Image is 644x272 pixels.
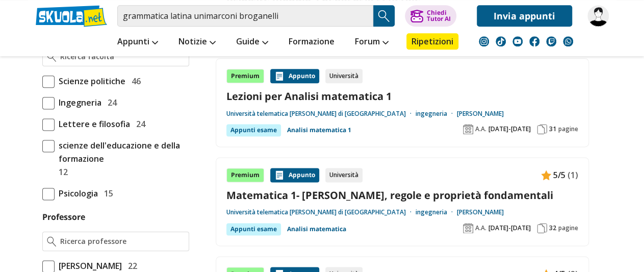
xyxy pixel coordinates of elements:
[488,125,531,133] span: [DATE]-[DATE]
[477,5,572,27] a: Invia appunti
[416,208,457,216] a: ingegneria
[270,168,319,182] div: Appunto
[352,33,391,52] a: Forum
[47,52,57,62] img: Ricerca facoltà
[226,69,264,83] div: Premium
[568,168,578,182] span: (1)
[132,117,145,131] span: 24
[529,36,539,46] img: facebook
[563,36,573,46] img: WhatsApp
[226,223,281,235] div: Appunti esame
[549,125,556,133] span: 31
[405,5,456,27] button: ChiediTutor AI
[457,110,504,118] a: [PERSON_NAME]
[541,170,551,180] img: Appunti contenuto
[55,75,125,88] span: Scienze politiche
[274,71,285,81] img: Appunti contenuto
[55,187,98,200] span: Psicologia
[488,224,531,232] span: [DATE]-[DATE]
[457,208,504,216] a: [PERSON_NAME]
[226,110,416,118] a: Università telematica [PERSON_NAME] di [GEOGRAPHIC_DATA]
[537,124,547,134] img: Pagine
[426,10,450,22] div: Chiedi Tutor AI
[176,33,218,52] a: Notizie
[127,75,141,88] span: 46
[558,125,578,133] span: pagine
[226,208,416,216] a: Università telematica [PERSON_NAME] di [GEOGRAPHIC_DATA]
[496,36,506,46] img: tiktok
[55,139,189,165] span: scienze dell'educazione e della formazione
[287,124,351,136] a: Analisi matematica 1
[226,168,264,182] div: Premium
[325,69,363,83] div: Università
[60,236,184,246] input: Ricerca professore
[226,89,578,103] a: Lezioni per Analisi matematica 1
[286,33,337,52] a: Formazione
[416,110,457,118] a: ingegneria
[376,8,392,23] img: Cerca appunti, riassunti o versioni
[60,52,184,62] input: Ricerca facoltà
[226,188,578,202] a: Matematica 1- [PERSON_NAME], regole e proprietà fondamentali
[325,168,363,182] div: Università
[287,223,346,235] a: Analisi matematica
[100,187,113,200] span: 15
[463,223,473,233] img: Anno accademico
[479,36,489,46] img: instagram
[549,224,556,232] span: 32
[226,124,281,136] div: Appunti esame
[463,124,473,134] img: Anno accademico
[546,36,556,46] img: twitch
[234,33,271,52] a: Guide
[55,117,130,131] span: Lettere e filosofia
[475,125,486,133] span: A.A.
[104,96,117,109] span: 24
[55,165,68,179] span: 12
[270,69,319,83] div: Appunto
[55,96,101,109] span: Ingegneria
[537,223,547,233] img: Pagine
[117,5,373,27] input: Cerca appunti, riassunti o versioni
[115,33,161,52] a: Appunti
[47,236,57,246] img: Ricerca professore
[42,211,85,222] label: Professore
[274,170,285,180] img: Appunti contenuto
[553,168,565,182] span: 5/5
[373,5,395,27] button: Search Button
[475,224,486,232] span: A.A.
[558,224,578,232] span: pagine
[406,33,458,50] a: Ripetizioni
[587,5,609,27] img: ele_legittimo
[512,36,523,46] img: youtube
